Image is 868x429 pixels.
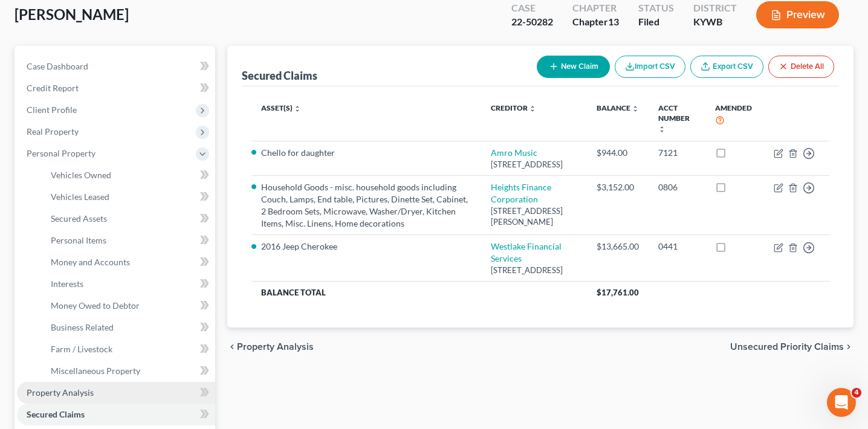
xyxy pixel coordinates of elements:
div: $13,665.00 [597,240,639,253]
i: unfold_more [658,126,666,133]
button: New Claim [537,56,610,78]
span: Vehicles Leased [51,192,109,202]
span: Money Owed to Debtor [51,300,140,311]
a: Interests [41,273,215,295]
a: Miscellaneous Property [41,360,215,382]
a: Vehicles Owned [41,164,215,186]
a: Acct Number unfold_more [658,103,690,133]
a: Personal Items [41,230,215,251]
a: Heights Finance Corporation [491,182,551,204]
a: Credit Report [17,77,215,99]
span: Unsecured Priority Claims [730,342,844,352]
a: Money and Accounts [41,251,215,273]
span: Real Property [27,126,79,137]
a: Westlake Financial Services [491,241,562,263]
th: Balance Total [251,282,587,303]
span: Interests [51,279,83,289]
span: $17,761.00 [597,288,639,297]
a: Secured Claims [17,404,215,425]
div: Filed [638,15,674,29]
div: 22-50282 [511,15,553,29]
button: Preview [756,1,839,28]
div: $944.00 [597,147,639,159]
button: Unsecured Priority Claims chevron_right [730,342,853,352]
span: Property Analysis [27,387,94,398]
span: [PERSON_NAME] [15,5,129,23]
div: Secured Claims [242,68,317,83]
iframe: Intercom live chat [827,388,856,417]
div: 7121 [658,147,696,159]
i: unfold_more [294,105,301,112]
div: [STREET_ADDRESS] [491,265,577,276]
div: $3,152.00 [597,181,639,193]
span: Secured Assets [51,213,107,224]
div: KYWB [693,15,737,29]
a: Farm / Livestock [41,338,215,360]
i: chevron_right [844,342,853,352]
span: Money and Accounts [51,257,130,267]
span: Vehicles Owned [51,170,111,180]
span: Personal Items [51,235,106,245]
span: Case Dashboard [27,61,88,71]
div: [STREET_ADDRESS] [491,159,577,170]
li: 2016 Jeep Cherokee [261,240,471,253]
a: Money Owed to Debtor [41,295,215,317]
a: Amro Music [491,147,537,158]
a: Business Related [41,317,215,338]
a: Property Analysis [17,382,215,404]
button: Delete All [768,56,834,78]
div: [STREET_ADDRESS][PERSON_NAME] [491,205,577,228]
div: Status [638,1,674,15]
button: chevron_left Property Analysis [227,342,314,352]
span: Secured Claims [27,409,85,419]
button: Import CSV [615,56,685,78]
span: Property Analysis [237,342,314,352]
div: 0441 [658,240,696,253]
a: Balance unfold_more [597,103,639,112]
a: Creditor unfold_more [491,103,536,112]
div: District [693,1,737,15]
a: Vehicles Leased [41,186,215,208]
i: unfold_more [632,105,639,112]
li: Household Goods - misc. household goods including Couch, Lamps, End table, Pictures, Dinette Set,... [261,181,471,230]
i: unfold_more [529,105,536,112]
div: Case [511,1,553,15]
a: Secured Assets [41,208,215,230]
span: 13 [608,16,619,27]
span: Client Profile [27,105,77,115]
div: Chapter [572,15,619,29]
span: Personal Property [27,148,96,158]
span: Business Related [51,322,114,332]
i: chevron_left [227,342,237,352]
a: Case Dashboard [17,56,215,77]
span: Farm / Livestock [51,344,112,354]
div: Chapter [572,1,619,15]
th: Amended [705,96,764,141]
a: Asset(s) unfold_more [261,103,301,112]
span: Miscellaneous Property [51,366,140,376]
a: Export CSV [690,56,763,78]
span: Credit Report [27,83,79,93]
span: 4 [852,388,861,398]
div: 0806 [658,181,696,193]
li: Chello for daughter [261,147,471,159]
